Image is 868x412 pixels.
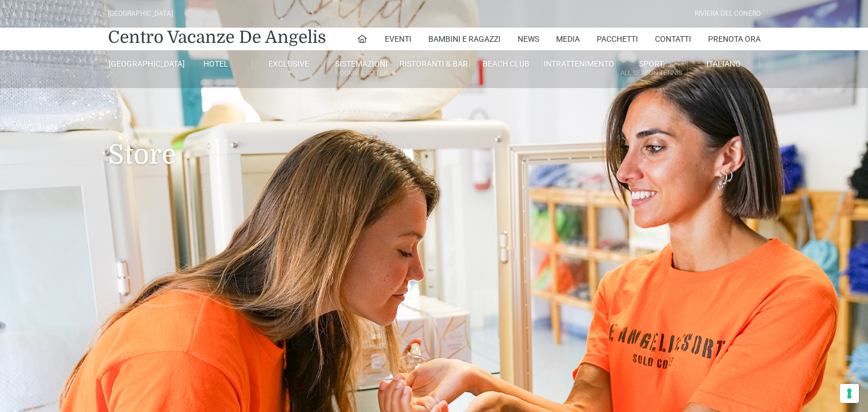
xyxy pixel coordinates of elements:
small: Rooms & Suites [325,68,397,78]
a: Italiano [688,59,760,69]
a: Eventi [385,28,411,50]
a: Pacchetti [597,28,638,50]
h1: Store [108,88,761,187]
a: Exclusive [253,59,325,69]
div: [GEOGRAPHIC_DATA] [108,8,173,19]
a: Contatti [655,28,691,50]
button: Le tue preferenze relative al consenso per le tecnologie di tracciamento [840,384,859,403]
a: News [518,28,539,50]
a: SportAll Season Tennis [615,59,688,80]
a: Hotel [180,59,253,69]
small: All Season Tennis [615,68,687,78]
a: Centro Vacanze De Angelis [108,26,326,49]
a: Intrattenimento [542,59,615,69]
div: Riviera Del Conero [695,8,761,19]
a: [GEOGRAPHIC_DATA] [108,59,180,69]
a: Ristoranti & Bar [398,59,470,69]
a: SistemazioniRooms & Suites [325,59,397,80]
a: Media [556,28,580,50]
a: Prenota Ora [708,28,761,50]
span: Italiano [706,59,741,68]
a: Beach Club [470,59,542,69]
a: Bambini e Ragazzi [428,28,501,50]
